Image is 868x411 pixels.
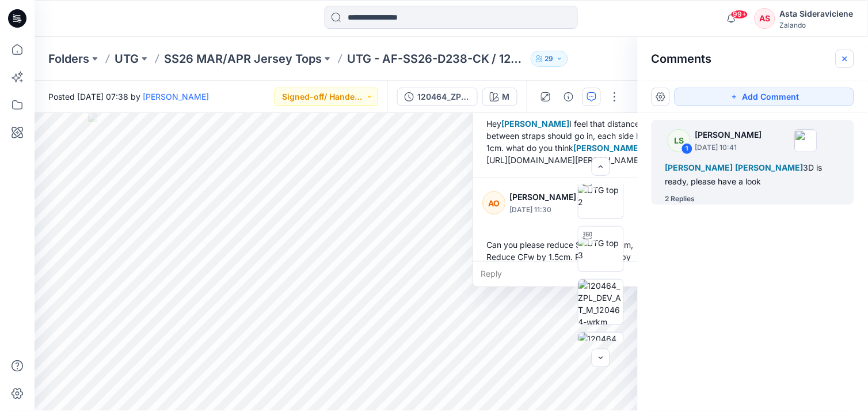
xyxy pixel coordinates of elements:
img: UTG top 2 [578,184,623,208]
span: [PERSON_NAME] [574,143,642,153]
div: LS [668,129,691,152]
div: 3D is ready, please have a look [665,161,840,188]
div: Asta Sideraviciene [780,7,854,21]
h2: Comments [652,52,712,66]
div: Zalando [780,21,854,29]
div: M [502,91,510,103]
div: AO [482,191,505,214]
p: [DATE] 11:30 [510,204,604,216]
img: 120464_ZPL_DEV_AT_M_120464-MC [578,333,623,378]
div: 120464_ZPL_DEV [417,91,470,103]
p: [PERSON_NAME] [695,128,762,142]
button: 29 [531,51,568,67]
button: M [482,88,517,106]
button: Details [559,88,578,106]
img: UTG top 3 [578,237,623,261]
p: UTG - AF-SS26-D238-CK / 120464 [347,51,526,67]
button: 120464_ZPL_DEV [397,88,478,106]
span: [PERSON_NAME] [736,163,804,172]
button: Add Comment [675,88,854,106]
span: Posted [DATE] 07:38 by [48,91,209,103]
div: 1 [682,143,693,154]
div: Can you please reduce SHW by 1.5cm, Reduce CFw by 1.5cm. Reduce NO by 1cm. And totally reshape ar... [482,234,653,328]
div: 2 Replies [665,193,695,205]
div: Reply [473,261,662,286]
p: [DATE] 10:41 [695,142,762,153]
span: [PERSON_NAME] [665,163,733,172]
a: UTG [115,51,139,67]
span: 99+ [731,10,748,19]
div: Hey I feel that distance between straps should go in, each side by 1cm. what do you think ? [URL]... [482,113,653,171]
p: 29 [545,52,554,65]
div: AS [755,8,775,29]
a: [PERSON_NAME] [143,92,209,101]
img: 120464_ZPL_DEV_AT_M_120464-wrkm [578,280,623,325]
a: Folders [48,51,89,67]
p: [PERSON_NAME] [510,190,604,204]
span: [PERSON_NAME] [502,119,570,129]
a: SS26 MAR/APR Jersey Tops [164,51,322,67]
